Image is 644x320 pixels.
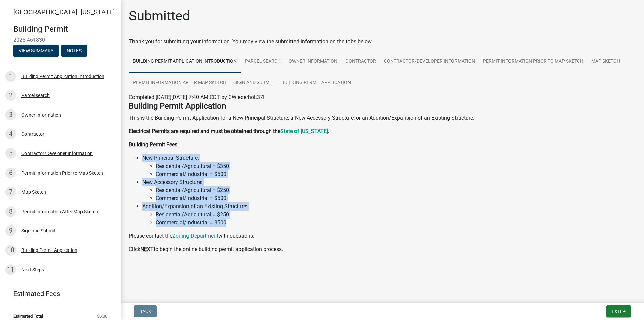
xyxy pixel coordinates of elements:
span: Estimated Total [13,314,43,318]
a: State of [US_STATE] [280,128,328,134]
li: Addition/Expansion of an Existing Structure: [142,202,636,227]
span: 2025-461830 [13,37,107,43]
div: Parcel search [21,93,50,98]
li: Residential/Agricultural = $250 [156,211,636,219]
div: 3 [5,109,16,120]
a: Permit Information After Map Sketch [129,72,230,94]
div: Sign and Submit [21,228,55,233]
div: Contractor [21,132,44,136]
span: Exit [612,309,622,314]
div: Building Permit Application [21,248,77,253]
span: $0.00 [97,314,107,318]
a: Owner Information [285,51,341,73]
a: Parcel search [241,51,285,73]
div: 7 [5,187,16,197]
strong: NEXT [140,246,154,253]
a: Building Permit Application [277,72,355,94]
span: Completed [DATE][DATE] 7:40 AM CDT by CWiederholt37! [129,94,264,100]
wm-modal-confirm: Notes [61,48,87,54]
div: 2 [5,90,16,101]
p: This is the Building Permit Application for a New Principal Structure, a New Accessory Structure,... [129,114,636,122]
a: Contractor [341,51,380,73]
strong: Electrical Permits are required and must be obtained through the [129,128,280,134]
span: Back [139,309,151,314]
div: 1 [5,71,16,82]
a: Zoning Department [172,233,218,239]
a: Estimated Fees [5,287,110,301]
button: Back [134,305,157,317]
div: Map Sketch [21,190,46,194]
li: Residential/Agricultural = $250 [156,186,636,194]
li: New Accessory Structure: [142,178,636,202]
strong: Building Permit Application [129,101,226,111]
div: Building Permit Application Introduction [21,74,104,79]
div: 6 [5,168,16,178]
li: Commercial/Industrial = $500 [156,194,636,202]
div: 9 [5,225,16,236]
a: Building Permit Application Introduction [129,51,241,73]
div: 10 [5,245,16,256]
div: Permit Information Prior to Map Sketch [21,171,103,175]
a: Map Sketch [587,51,624,73]
button: Notes [61,45,87,57]
span: [GEOGRAPHIC_DATA], [US_STATE] [13,8,115,16]
div: 8 [5,206,16,217]
button: View Summary [13,45,59,57]
button: Exit [606,305,631,317]
p: Click to begin the online building permit application process. [129,245,636,254]
a: Contractor/Developer Information [380,51,479,73]
div: Thank you for submitting your information. You may view the submitted information on the tabs below. [129,38,636,46]
li: New Principal Structure: [142,154,636,178]
li: Commercial/Industrial = $500 [156,219,636,227]
div: 5 [5,148,16,159]
wm-modal-confirm: Summary [13,48,59,54]
h1: Submitted [129,8,190,24]
li: Commercial/Industrial = $500 [156,170,636,178]
strong: Building Permit Fees: [129,141,179,148]
div: Owner Information [21,112,61,117]
strong: . [328,128,329,134]
div: 4 [5,129,16,139]
div: Contractor/Developer Information [21,151,93,156]
p: Please contact the with questions. [129,232,636,240]
div: 11 [5,264,16,275]
a: Sign and Submit [230,72,277,94]
div: Permit Information After Map Sketch [21,209,98,214]
li: Residential/Agricultural = $350 [156,162,636,170]
a: Permit Information Prior to Map Sketch [479,51,587,73]
h4: Building Permit [13,24,115,34]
